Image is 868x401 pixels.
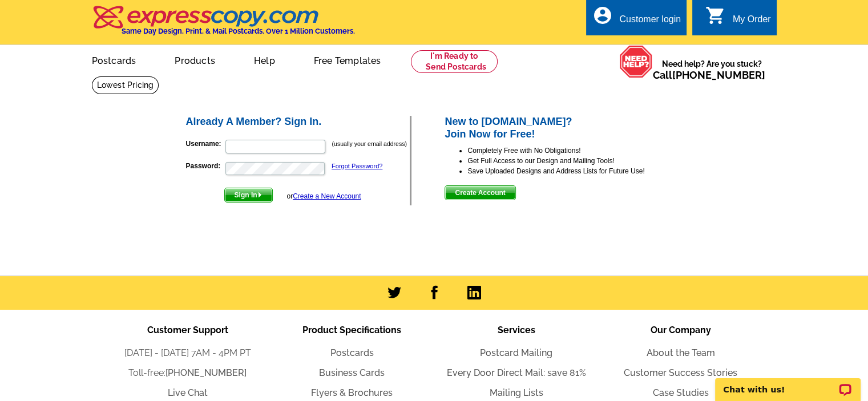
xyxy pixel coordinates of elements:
[147,325,228,335] span: Customer Support
[156,46,233,73] a: Products
[332,140,407,147] small: (usually your email address)
[445,116,684,140] h2: New to [DOMAIN_NAME]? Join Now for Free!
[106,346,270,360] li: [DATE] - [DATE] 7AM - 4PM PT
[319,367,385,378] a: Business Cards
[257,192,263,197] img: button-next-arrow-white.png
[186,161,224,171] label: Password:
[705,5,726,26] i: shopping_cart
[286,191,361,201] div: or
[236,46,293,73] a: Help
[733,14,771,30] div: My Order
[651,325,711,335] span: Our Company
[224,188,273,202] button: Sign In
[498,325,535,335] span: Services
[296,46,399,73] a: Free Templates
[445,185,515,200] button: Create Account
[311,387,393,398] a: Flyers & Brochures
[490,387,543,398] a: Mailing Lists
[467,156,684,166] li: Get Full Access to our Design and Mailing Tools!
[74,46,155,73] a: Postcards
[330,347,374,358] a: Postcards
[106,366,270,380] li: Toll-free:
[619,45,653,78] img: help
[293,192,361,200] a: Create a New Account
[619,14,681,30] div: Customer login
[186,116,410,128] h2: Already A Member? Sign In.
[653,58,771,81] span: Need help? Are you stuck?
[186,139,224,149] label: Username:
[445,186,515,200] span: Create Account
[467,145,684,156] li: Completely Free with No Obligations!
[168,387,208,398] a: Live Chat
[653,387,709,398] a: Case Studies
[672,69,765,81] a: [PHONE_NUMBER]
[653,69,765,81] span: Call
[165,367,247,378] a: [PHONE_NUMBER]
[92,14,355,35] a: Same Day Design, Print, & Mail Postcards. Over 1 Million Customers.
[624,367,737,378] a: Customer Success Stories
[708,365,868,401] iframe: LiveChat chat widget
[122,27,355,35] h4: Same Day Design, Print, & Mail Postcards. Over 1 Million Customers.
[480,347,552,358] a: Postcard Mailing
[592,5,612,26] i: account_circle
[225,188,272,202] span: Sign In
[467,166,684,176] li: Save Uploaded Designs and Address Lists for Future Use!
[332,163,382,169] a: Forgot Password?
[592,13,681,27] a: account_circle Customer login
[705,13,771,27] a: shopping_cart My Order
[647,347,715,358] a: About the Team
[302,325,401,335] span: Product Specifications
[447,367,586,378] a: Every Door Direct Mail: save 81%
